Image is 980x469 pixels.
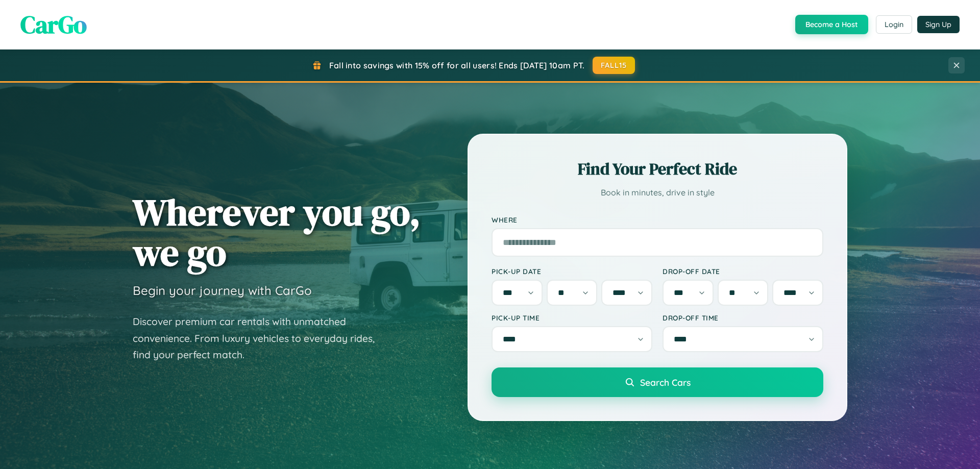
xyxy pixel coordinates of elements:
button: Search Cars [492,367,823,397]
span: Search Cars [640,377,691,388]
label: Pick-up Time [492,313,652,322]
p: Book in minutes, drive in style [492,185,823,200]
h3: Begin your journey with CarGo [133,283,312,298]
label: Drop-off Date [663,267,823,276]
label: Drop-off Time [663,313,823,322]
label: Where [492,215,823,224]
span: Fall into savings with 15% off for all users! Ends [DATE] 10am PT. [329,60,585,70]
button: Become a Host [795,15,868,34]
button: Sign Up [917,16,960,33]
span: CarGo [20,8,87,41]
h2: Find Your Perfect Ride [492,158,823,180]
p: Discover premium car rentals with unmatched convenience. From luxury vehicles to everyday rides, ... [133,313,388,363]
h1: Wherever you go, we go [133,192,421,273]
button: Login [876,15,912,34]
label: Pick-up Date [492,267,652,276]
button: FALL15 [593,57,635,74]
